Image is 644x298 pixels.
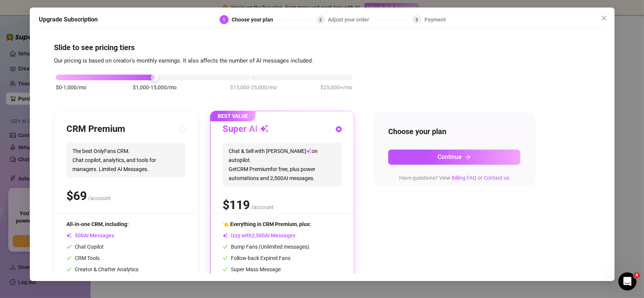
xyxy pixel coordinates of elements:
[210,111,255,121] span: BEST VALUE
[223,266,281,272] span: Super Mass Message
[39,15,98,24] h5: Upgrade Subscription
[618,272,636,290] iframe: Intercom live chat
[223,244,309,250] span: Bump Fans (Unlimited messages)
[223,255,228,261] span: check
[223,123,269,135] h3: Super AI
[223,221,311,227] span: 👈 Everything in CRM Premium, plus:
[223,143,342,186] span: Chat & Sell with [PERSON_NAME] on autopilot. Get CRM Premium for free, plus power automations and...
[66,255,72,261] span: check
[230,83,277,92] span: $15,000-25,000/mo
[56,83,86,92] span: $0-1,000/mo
[54,57,313,64] span: Our pricing is based on creator's monthly earnings. It also affects the number of AI messages inc...
[223,244,228,249] span: check
[438,153,462,160] span: Continue
[223,198,250,212] span: $
[66,123,125,135] h3: CRM Premium
[132,83,176,92] span: $1,000-15,000/mo
[251,204,274,211] span: /account
[66,221,129,227] span: All-in-one CRM, including:
[88,195,111,202] span: /account
[66,255,100,261] span: CRM Tools
[634,272,640,278] span: 4
[223,255,290,261] span: Follow-back Expired Fans
[399,175,509,181] span: Have questions? View or
[66,143,186,177] span: The best OnlyFans CRM. Chat copilot, analytics, and tools for managers. Limited AI Messages.
[328,15,373,24] div: Adjust your order
[601,15,607,21] span: close
[484,175,509,181] a: Contact us
[452,175,476,181] a: Billing FAQ
[424,15,446,24] div: Payment
[388,150,520,165] button: Continuearrow-right
[66,266,138,272] span: Creator & Chatter Analytics
[66,244,72,249] span: check
[465,154,471,160] span: arrow-right
[232,15,278,24] div: Choose your plan
[66,232,114,238] span: AI Messages
[598,15,610,21] span: Close
[223,17,225,22] span: 1
[415,17,418,22] span: 3
[66,189,87,203] span: $
[66,244,104,250] span: Chat Copilot
[54,42,590,52] h4: Slide to see pricing tiers
[320,83,352,92] span: $25,000+/mo
[223,267,228,272] span: check
[598,12,610,24] button: Close
[388,126,520,137] h4: Choose your plan
[223,232,295,238] span: Izzy with AI Messages
[66,267,72,272] span: check
[319,17,322,22] span: 2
